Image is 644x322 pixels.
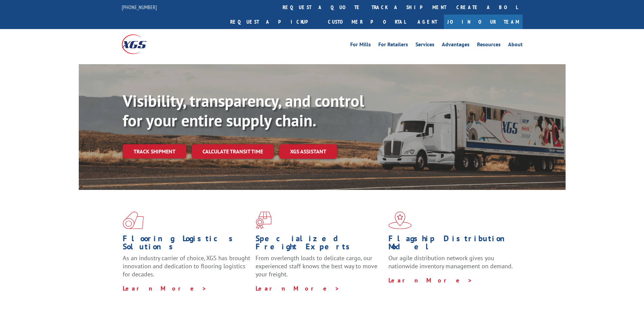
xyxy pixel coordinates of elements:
a: Advantages [442,42,470,49]
a: Agent [411,15,444,29]
a: Services [415,42,434,49]
h1: Flooring Logistics Solutions [123,234,251,254]
h1: Specialized Freight Experts [256,234,383,254]
a: Join Our Team [444,15,523,29]
span: Our agile distribution network gives you nationwide inventory management on demand. [388,254,513,270]
a: Calculate transit time [192,144,274,159]
img: xgs-icon-focused-on-flooring-red [256,212,271,229]
a: Learn More > [388,276,473,284]
a: Track shipment [123,144,186,158]
b: Visibility, transparency, and control for your entire supply chain. [123,90,364,131]
a: Learn More > [123,284,207,292]
img: xgs-icon-flagship-distribution-model-red [388,212,412,229]
a: For Mills [350,42,371,49]
h1: Flagship Distribution Model [388,234,516,254]
a: Request a pickup [225,15,323,29]
a: For Retailers [378,42,408,49]
a: [PHONE_NUMBER] [122,4,157,10]
a: XGS ASSISTANT [279,144,337,159]
a: About [508,42,523,49]
a: Resources [477,42,501,49]
img: xgs-icon-total-supply-chain-intelligence-red [123,212,144,229]
p: From overlength loads to delicate cargo, our experienced staff knows the best way to move your fr... [256,254,383,284]
a: Customer Portal [323,15,411,29]
a: Learn More > [256,284,340,292]
span: As an industry carrier of choice, XGS has brought innovation and dedication to flooring logistics... [123,254,250,278]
